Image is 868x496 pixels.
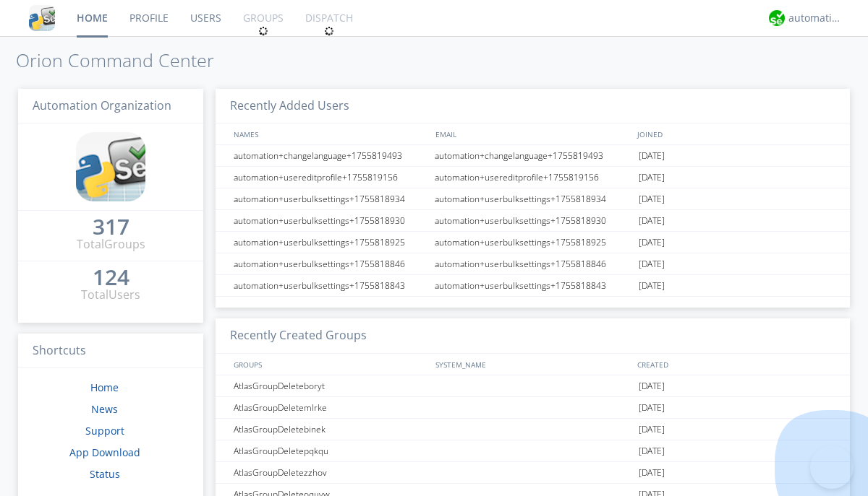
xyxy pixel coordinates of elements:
[639,419,665,440] span: [DATE]
[230,397,430,418] div: AtlasGroupDeletemlrke
[216,275,850,297] a: automation+userbulksettings+1755818843automation+userbulksettings+1755818843[DATE]
[769,10,785,26] img: d2d01cd9b4174d08988066c6d424eccd
[91,402,118,416] a: News
[324,26,334,36] img: spin.svg
[639,440,665,462] span: [DATE]
[216,397,850,419] a: AtlasGroupDeletemlrke[DATE]
[431,275,635,296] div: automation+userbulksettings+1755818843
[230,440,430,461] div: AtlasGroupDeletepqkqu
[639,232,665,253] span: [DATE]
[216,419,850,440] a: AtlasGroupDeletebinek[DATE]
[216,89,850,124] h3: Recently Added Users
[216,375,850,397] a: AtlasGroupDeleteboryt[DATE]
[77,236,145,253] div: Total Groups
[69,445,140,459] a: App Download
[93,270,129,287] a: 124
[216,232,850,253] a: automation+userbulksettings+1755818925automation+userbulksettings+1755818925[DATE]
[431,167,635,188] div: automation+usereditprofile+1755819156
[431,232,635,253] div: automation+userbulksettings+1755818925
[431,210,635,231] div: automation+userbulksettings+1755818930
[93,270,129,284] div: 124
[216,210,850,232] a: automation+userbulksettings+1755818930automation+userbulksettings+1755818930[DATE]
[431,188,635,209] div: automation+userbulksettings+1755818934
[432,354,634,375] div: SYSTEM_NAME
[639,462,665,484] span: [DATE]
[639,210,665,232] span: [DATE]
[29,5,55,31] img: cddb5a64eb264b2086981ab96f4c1ba7
[216,167,850,188] a: automation+usereditprofile+1755819156automation+usereditprofile+1755819156[DATE]
[81,287,140,303] div: Total Users
[230,419,430,440] div: AtlasGroupDeletebinek
[230,354,428,375] div: GROUPS
[230,145,430,166] div: automation+changelanguage+1755819493
[230,253,430,274] div: automation+userbulksettings+1755818846
[639,167,665,188] span: [DATE]
[258,26,268,36] img: spin.svg
[18,334,203,369] h3: Shortcuts
[230,462,430,483] div: AtlasGroupDeletezzhov
[85,424,124,438] a: Support
[230,167,430,188] div: automation+usereditprofile+1755819156
[93,219,129,236] a: 317
[639,397,665,419] span: [DATE]
[216,440,850,462] a: AtlasGroupDeletepqkqu[DATE]
[639,145,665,167] span: [DATE]
[639,375,665,397] span: [DATE]
[216,318,850,354] h3: Recently Created Groups
[639,188,665,210] span: [DATE]
[639,253,665,275] span: [DATE]
[33,97,171,113] span: Automation Organization
[431,145,635,166] div: automation+changelanguage+1755819493
[216,462,850,484] a: AtlasGroupDeletezzhov[DATE]
[90,467,120,481] a: Status
[216,188,850,210] a: automation+userbulksettings+1755818934automation+userbulksettings+1755818934[DATE]
[634,123,836,144] div: JOINED
[634,354,836,375] div: CREATED
[90,380,119,394] a: Home
[230,210,430,231] div: automation+userbulksettings+1755818930
[810,445,854,489] iframe: Toggle Customer Support
[639,275,665,297] span: [DATE]
[230,275,430,296] div: automation+userbulksettings+1755818843
[230,232,430,253] div: automation+userbulksettings+1755818925
[230,188,430,209] div: automation+userbulksettings+1755818934
[432,123,634,144] div: EMAIL
[230,375,430,396] div: AtlasGroupDeleteboryt
[230,123,428,144] div: NAMES
[788,11,843,25] div: automation+atlas
[93,219,129,234] div: 317
[216,145,850,167] a: automation+changelanguage+1755819493automation+changelanguage+1755819493[DATE]
[216,253,850,275] a: automation+userbulksettings+1755818846automation+userbulksettings+1755818846[DATE]
[431,253,635,274] div: automation+userbulksettings+1755818846
[76,132,145,201] img: cddb5a64eb264b2086981ab96f4c1ba7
